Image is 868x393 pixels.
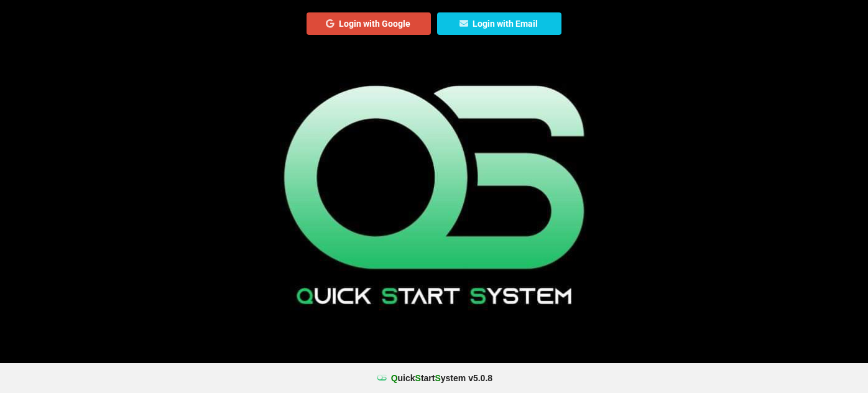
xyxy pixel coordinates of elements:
img: favicon.ico [376,372,388,384]
span: Q [391,373,398,383]
button: Login with Email [437,12,561,35]
b: uick tart ystem v 5.0.8 [391,372,492,384]
span: S [435,373,440,383]
button: Login with Google [307,12,431,35]
span: S [415,373,421,383]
